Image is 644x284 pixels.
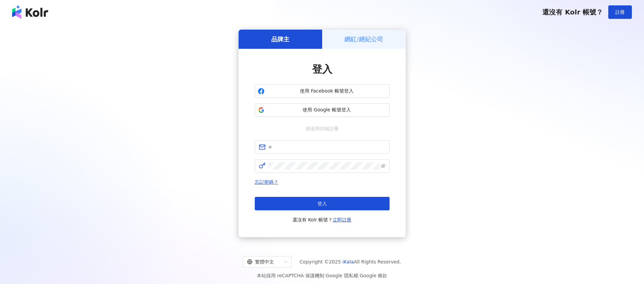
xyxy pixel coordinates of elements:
img: logo [12,5,48,19]
span: | [324,273,326,278]
span: 還沒有 Kolr 帳號？ [542,8,603,16]
button: 登入 [255,197,390,210]
span: 或使用信箱註冊 [301,125,343,132]
h5: 品牌主 [271,35,289,43]
span: Copyright © 2025 All Rights Reserved. [300,258,401,266]
span: 登入 [312,63,332,75]
span: | [358,273,360,278]
button: 註冊 [608,5,632,19]
span: 註冊 [615,9,625,15]
button: 使用 Facebook 帳號登入 [255,84,390,98]
a: 忘記密碼？ [255,179,278,185]
a: 立即註冊 [333,217,351,222]
a: Google 條款 [360,273,387,278]
a: Google 隱私權 [326,273,358,278]
span: eye-invisible [381,164,386,168]
div: 繁體中文 [247,256,281,267]
span: 還沒有 Kolr 帳號？ [293,216,352,224]
a: iKala [342,259,354,264]
span: 使用 Facebook 帳號登入 [267,88,387,95]
span: 使用 Google 帳號登入 [267,107,387,113]
button: 使用 Google 帳號登入 [255,103,390,117]
span: 登入 [317,201,327,206]
h5: 網紅/經紀公司 [344,35,383,43]
span: 本站採用 reCAPTCHA 保護機制 [257,272,387,280]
